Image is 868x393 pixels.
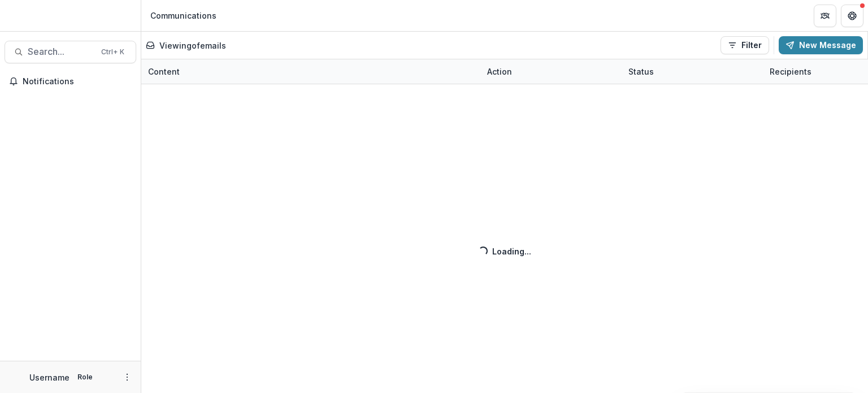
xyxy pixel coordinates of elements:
[721,36,769,54] button: Filter
[150,10,216,21] div: Communications
[814,5,836,27] button: Partners
[779,36,863,54] button: New Message
[120,370,134,384] button: More
[146,7,221,24] nav: breadcrumb
[28,46,94,57] span: Search...
[74,372,96,382] p: Role
[159,40,226,51] p: Viewing of emails
[5,41,136,63] button: Search...
[5,72,136,90] button: Notifications
[29,372,70,383] p: Username
[99,46,127,58] div: Ctrl + K
[841,5,863,27] button: Get Help
[23,77,132,87] span: Notifications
